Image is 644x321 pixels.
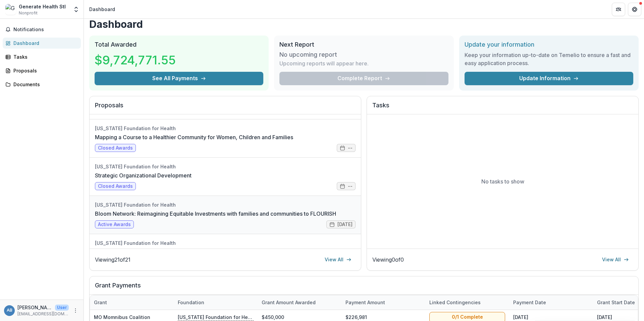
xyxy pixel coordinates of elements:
[95,248,256,256] a: Uniting and Mobilizing the Maternal and Child Health Community
[5,4,16,15] img: Generate Health Stl
[19,3,66,10] div: Generate Health Stl
[95,210,336,218] a: Bloom Network: Reimagining Equitable Investments with families and communities to FLOURISH
[3,51,81,62] a: Tasks
[90,299,111,306] div: Grant
[174,295,258,310] div: Foundation
[465,51,633,67] h3: Keep your information up-to-date on Temelio to ensure a fast and easy application process.
[13,53,75,60] div: Tasks
[13,40,75,47] div: Dashboard
[89,6,115,13] div: Dashboard
[321,254,356,265] a: View All
[71,307,79,315] button: More
[95,72,263,85] button: See All Payments
[372,102,633,114] h2: Tasks
[13,81,75,88] div: Documents
[3,24,81,35] button: Notifications
[13,27,78,33] span: Notifications
[19,10,38,16] span: Nonprofit
[94,314,150,320] a: MO Momnibus Coalition
[341,299,389,306] div: Payment Amount
[95,41,263,48] h2: Total Awarded
[258,299,320,306] div: Grant amount awarded
[95,102,356,114] h2: Proposals
[95,171,192,179] a: Strategic Organizational Development
[13,67,75,74] div: Proposals
[90,295,174,310] div: Grant
[3,79,81,90] a: Documents
[95,133,293,141] a: Mapping a Course to a Healthier Community for Women, Children and Families
[55,305,69,311] p: User
[509,299,550,306] div: Payment date
[372,256,404,264] p: Viewing 0 of 0
[178,313,254,321] p: [US_STATE] Foundation for Health
[425,299,485,306] div: Linked Contingencies
[425,295,509,310] div: Linked Contingencies
[87,4,118,14] nav: breadcrumb
[509,295,593,310] div: Payment date
[17,304,52,311] p: [PERSON_NAME]
[95,282,633,295] h2: Grant Payments
[481,177,524,185] p: No tasks to show
[89,18,639,30] h1: Dashboard
[612,3,625,16] button: Partners
[598,254,633,265] a: View All
[258,295,341,310] div: Grant amount awarded
[95,256,130,264] p: Viewing 21 of 21
[3,38,81,49] a: Dashboard
[174,299,208,306] div: Foundation
[341,295,425,310] div: Payment Amount
[71,3,81,16] button: Open entity switcher
[95,51,176,69] h3: $9,724,771.55
[628,3,641,16] button: Get Help
[7,308,12,313] div: Anna Bilyeu
[3,65,81,76] a: Proposals
[279,41,448,48] h2: Next Report
[593,299,639,306] div: Grant start date
[279,51,337,58] h3: No upcoming report
[17,311,69,317] p: [EMAIL_ADDRESS][DOMAIN_NAME]
[279,59,369,67] p: Upcoming reports will appear here.
[465,41,633,48] h2: Update your information
[465,72,633,85] a: Update Information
